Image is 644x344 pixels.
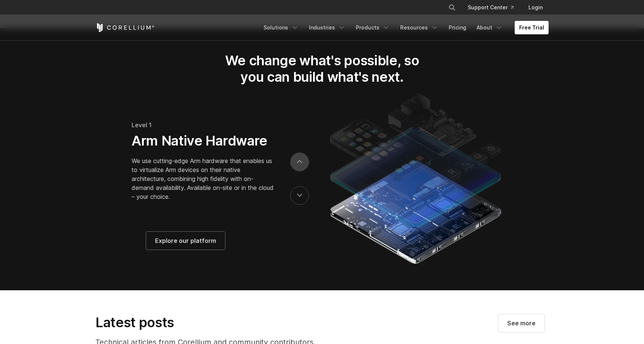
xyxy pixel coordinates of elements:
h6: Level 1 [132,121,275,129]
div: Navigation Menu [439,1,549,14]
button: Search [445,1,459,14]
h2: We change what's possible, so you can build what's next. [212,52,432,85]
span: Explore our platform [155,236,216,245]
h2: Latest posts [95,314,350,331]
div: Navigation Menu [259,21,549,34]
a: About [472,21,507,34]
span: See more [507,319,536,328]
a: Resources [396,21,443,34]
a: Corellium Home [95,23,155,32]
a: Free Trial [515,21,549,34]
p: We use cutting-edge Arm hardware that enables us to virtualize Arm devices on their native archit... [132,156,275,201]
a: Products [351,21,394,34]
a: Explore our platform [146,232,225,250]
a: Pricing [444,21,471,34]
h3: Arm Native Hardware [132,132,275,149]
button: previous [290,186,309,205]
a: Solutions [259,21,303,34]
img: Corellium_Platform_RPI_L1_470 [326,91,504,266]
button: next [290,153,309,171]
a: Login [523,1,549,14]
a: Visit our blog [498,314,544,332]
a: Support Center [462,1,520,14]
a: Industries [304,21,350,34]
